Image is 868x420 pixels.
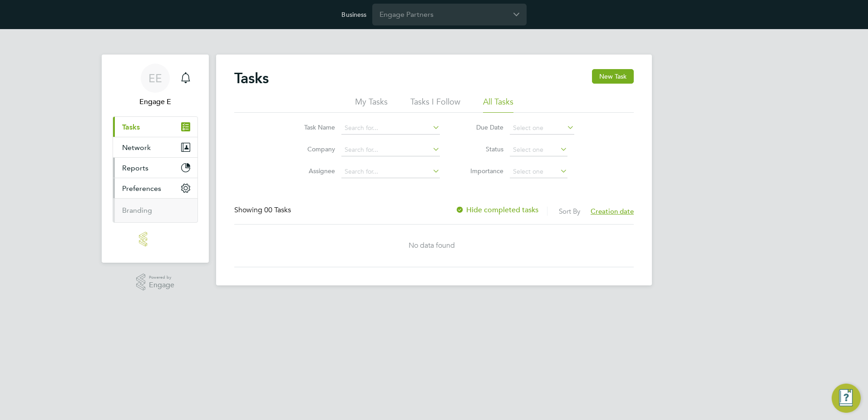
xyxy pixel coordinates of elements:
a: Powered byEngage [136,274,175,291]
span: Preferences [122,184,161,193]
label: Status [463,145,503,153]
label: Importance [463,167,503,175]
input: Select one [510,122,574,135]
span: Engage E [113,96,198,107]
input: Select one [510,165,567,178]
label: Assignee [294,167,335,175]
input: Search for... [341,144,440,156]
img: engage-logo-retina.png [139,232,172,246]
a: Go to home page [113,232,198,246]
label: Sort By [559,207,580,215]
label: Hide completed tasks [455,205,538,215]
input: Select one [510,144,567,156]
span: Engage [149,281,174,289]
h2: Tasks [234,69,269,87]
label: Company [294,145,335,153]
a: Branding [122,206,152,215]
button: Reports [113,158,197,178]
li: All Tasks [483,96,513,113]
span: Reports [122,164,148,172]
a: Tasks [113,117,197,137]
button: New Task [592,69,634,84]
span: Creation date [591,207,634,215]
div: Preferences [113,198,197,222]
input: Search for... [341,165,440,178]
span: Tasks [122,123,140,131]
div: Showing [234,205,293,215]
label: Business [341,10,366,19]
input: Search for... [341,122,440,135]
nav: Main navigation [102,55,209,263]
div: No data found [234,241,629,250]
span: Powered by [149,274,174,281]
li: Tasks I Follow [410,96,460,113]
li: My Tasks [355,96,388,113]
span: Network [122,143,151,152]
button: Preferences [113,178,197,198]
button: Network [113,137,197,157]
a: EEEngage E [113,64,198,107]
span: EE [148,72,162,84]
label: Task Name [294,123,335,131]
button: Engage Resource Center [832,384,861,413]
span: 00 Tasks [264,205,291,215]
label: Due Date [463,123,503,131]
